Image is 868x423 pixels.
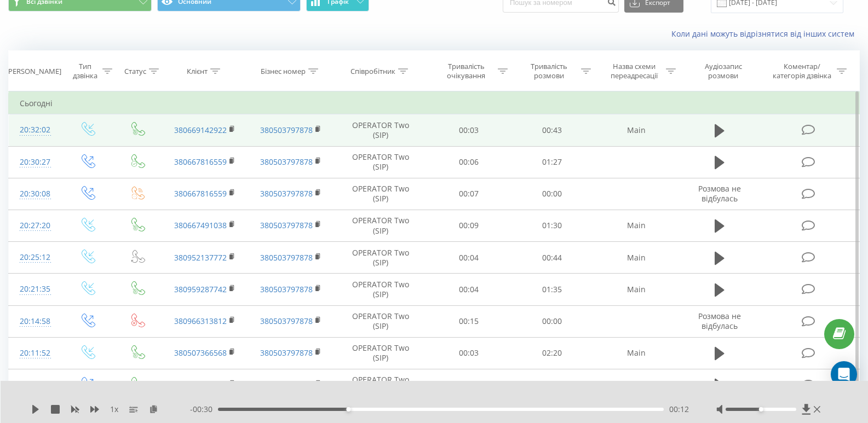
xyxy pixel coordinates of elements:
[593,242,680,274] td: Main
[510,337,594,369] td: 02:20
[427,274,510,305] td: 00:04
[260,284,313,294] a: 380503797878
[20,119,51,141] div: 20:32:02
[427,210,510,241] td: 00:09
[510,242,594,274] td: 00:44
[520,62,578,80] div: Тривалість розмови
[334,337,427,369] td: OPERATOR Two (SIP)
[510,178,594,210] td: 00:00
[260,347,313,358] a: 380503797878
[689,62,757,80] div: Аудіозапис розмови
[260,316,313,326] a: 380503797878
[510,210,594,241] td: 01:30
[260,220,313,230] a: 380503797878
[20,247,51,268] div: 20:25:12
[20,183,51,205] div: 20:30:08
[427,146,510,178] td: 00:06
[427,337,510,369] td: 00:03
[174,379,227,390] a: 380955960345
[260,125,313,135] a: 380503797878
[20,374,51,396] div: 20:10:46
[510,146,594,178] td: 01:27
[9,92,860,114] td: Сьогодні
[427,305,510,337] td: 00:15
[260,188,313,199] a: 380503797878
[593,274,680,305] td: Main
[187,67,208,76] div: Клієнт
[510,305,594,337] td: 00:00
[698,183,741,204] span: Розмова не відбулась
[260,157,313,167] a: 380503797878
[334,369,427,401] td: OPERATOR Two (SIP)
[698,311,741,331] span: Розмова не відбулась
[190,404,218,415] span: - 00:30
[174,220,227,230] a: 380667491038
[510,274,594,305] td: 01:35
[437,62,495,80] div: Тривалість очікування
[174,157,227,167] a: 380667816559
[427,114,510,146] td: 00:03
[427,242,510,274] td: 00:04
[174,347,227,358] a: 380507366568
[20,152,51,173] div: 20:30:27
[346,407,350,412] div: Accessibility label
[593,114,680,146] td: Main
[174,188,227,199] a: 380667816559
[174,284,227,294] a: 380959287742
[174,252,227,263] a: 380952137772
[260,252,313,263] a: 380503797878
[770,62,834,80] div: Коментар/категорія дзвінка
[334,242,427,274] td: OPERATOR Two (SIP)
[260,379,313,390] a: 380503797878
[20,279,51,300] div: 20:21:35
[334,305,427,337] td: OPERATOR Two (SIP)
[334,210,427,241] td: OPERATOR Two (SIP)
[124,67,146,76] div: Статус
[110,404,118,415] span: 1 x
[174,316,227,326] a: 380966313812
[20,311,51,332] div: 20:14:58
[593,210,680,241] td: Main
[427,178,510,210] td: 00:07
[334,146,427,178] td: OPERATOR Two (SIP)
[261,67,306,76] div: Бізнес номер
[671,28,860,39] a: Коли дані можуть відрізнятися вiд інших систем
[20,343,51,364] div: 20:11:52
[350,67,395,76] div: Співробітник
[669,404,689,415] span: 00:12
[593,337,680,369] td: Main
[605,62,663,80] div: Назва схеми переадресації
[6,67,61,76] div: [PERSON_NAME]
[334,178,427,210] td: OPERATOR Two (SIP)
[427,369,510,401] td: 00:07
[71,62,99,80] div: Тип дзвінка
[334,114,427,146] td: OPERATOR Two (SIP)
[831,361,857,387] div: Open Intercom Messenger
[334,274,427,305] td: OPERATOR Two (SIP)
[20,215,51,236] div: 20:27:20
[174,125,227,135] a: 380669142922
[758,407,763,412] div: Accessibility label
[510,369,594,401] td: 00:58
[510,114,594,146] td: 00:43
